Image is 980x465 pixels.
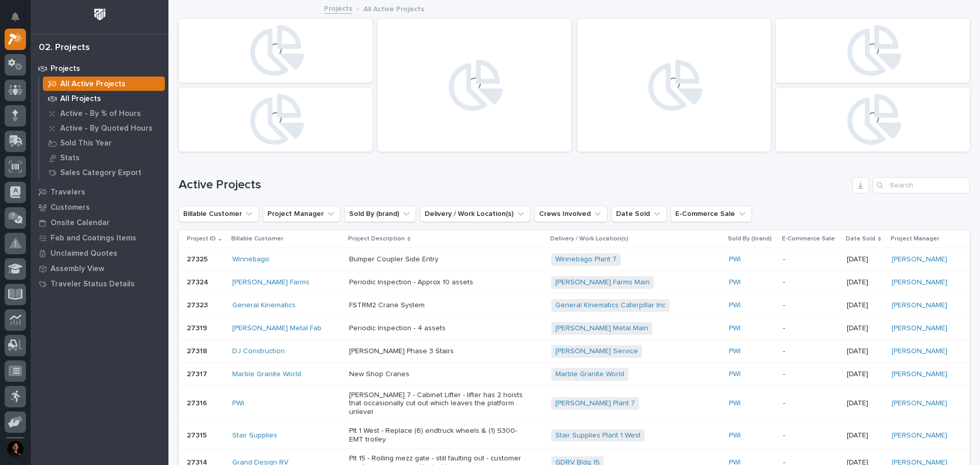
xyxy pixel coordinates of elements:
[179,386,970,422] tr: 2731627316 PWI [PERSON_NAME] 7 - Cabinet Lifter - lifter has 2 hoists that occasionally cut out w...
[187,429,209,440] p: 27315
[51,234,136,243] p: Fab and Coatings Items
[729,255,741,264] a: PWI
[846,233,875,244] p: Date Sold
[729,301,741,310] a: PWI
[60,94,101,104] p: All Projects
[232,255,269,264] a: Winnebago
[555,301,666,310] a: General Kinematics Caterpillar Inc
[783,399,839,408] p: -
[555,347,638,356] a: [PERSON_NAME] Service
[187,276,210,287] p: 27324
[179,178,848,192] h1: Active Projects
[231,233,283,244] p: Billable Customer
[187,322,209,333] p: 27319
[31,230,168,246] a: Fab and Coatings Items
[891,233,939,244] p: Project Manager
[349,324,528,333] p: Periodic Inspection - 4 assets
[60,154,80,163] p: Stats
[783,301,839,310] p: -
[31,261,168,276] a: Assembly View
[783,278,839,287] p: -
[847,324,884,333] p: [DATE]
[892,324,947,333] a: [PERSON_NAME]
[232,347,285,356] a: DJ Construction
[51,218,110,228] p: Onsite Calendar
[51,203,90,212] p: Customers
[783,255,839,264] p: -
[90,5,109,24] img: Workspace Logo
[179,248,970,271] tr: 2732527325 Winnebago Bumper Coupler Side EntryWinnebago Plant 7 PWI -[DATE][PERSON_NAME]
[349,301,528,310] p: FSTRM2 Crane System
[5,438,26,460] button: users-avatar
[892,399,947,408] a: [PERSON_NAME]
[39,151,168,165] a: Stats
[349,347,528,356] p: [PERSON_NAME] Phase 3 Stairs
[555,324,648,333] a: [PERSON_NAME] Metal Main
[39,106,168,120] a: Active - By % of Hours
[31,61,168,76] a: Projects
[555,370,624,379] a: Marble Granite World
[892,278,947,287] a: [PERSON_NAME]
[873,177,970,193] input: Search
[345,206,416,222] button: Sold By (brand)
[349,278,528,287] p: Periodic Inspection - Approx 10 assets
[5,6,26,28] button: Notifications
[51,188,85,197] p: Travelers
[60,80,126,89] p: All Active Projects
[847,278,884,287] p: [DATE]
[847,370,884,379] p: [DATE]
[555,278,650,287] a: [PERSON_NAME] Farms Main
[31,200,168,215] a: Customers
[179,340,970,363] tr: 2731827318 DJ Construction [PERSON_NAME] Phase 3 Stairs[PERSON_NAME] Service PWI -[DATE][PERSON_N...
[187,299,210,310] p: 27323
[31,246,168,261] a: Unclaimed Quotes
[60,139,112,148] p: Sold This Year
[847,255,884,264] p: [DATE]
[179,422,970,449] tr: 2731527315 Stair Supplies Plt 1 West - Replace (6) endtruck wheels & (1) S300-EMT trolley.Stair S...
[232,431,277,440] a: Stair Supplies
[847,399,884,408] p: [DATE]
[51,249,117,258] p: Unclaimed Quotes
[555,399,635,408] a: [PERSON_NAME] Plant 7
[892,431,947,440] a: [PERSON_NAME]
[349,391,528,417] p: [PERSON_NAME] 7 - Cabinet Lifter - lifter has 2 hoists that occasionally cut out which leaves the...
[892,255,947,264] a: [PERSON_NAME]
[892,370,947,379] a: [PERSON_NAME]
[51,280,135,289] p: Traveler Status Details
[232,370,301,379] a: Marble Granite World
[847,347,884,356] p: [DATE]
[349,370,528,379] p: New Shop Cranes
[60,124,153,133] p: Active - By Quoted Hours
[671,206,752,222] button: E-Commerce Sale
[729,347,741,356] a: PWI
[232,324,322,333] a: [PERSON_NAME] Metal Fab
[179,363,970,386] tr: 2731727317 Marble Granite World New Shop CranesMarble Granite World PWI -[DATE][PERSON_NAME]
[39,121,168,135] a: Active - By Quoted Hours
[39,165,168,180] a: Sales Category Export
[729,370,741,379] a: PWI
[729,431,741,440] a: PWI
[31,184,168,200] a: Travelers
[263,206,340,222] button: Project Manager
[179,271,970,294] tr: 2732427324 [PERSON_NAME] Farms Periodic Inspection - Approx 10 assets[PERSON_NAME] Farms Main PWI...
[232,301,296,310] a: General Kinematics
[187,397,209,408] p: 27316
[349,427,528,444] p: Plt 1 West - Replace (6) endtruck wheels & (1) S300-EMT trolley.
[555,431,641,440] a: Stair Supplies Plant 1 West
[847,301,884,310] p: [DATE]
[60,168,141,178] p: Sales Category Export
[550,233,628,244] p: Delivery / Work Location(s)
[892,301,947,310] a: [PERSON_NAME]
[187,345,209,356] p: 27318
[51,264,104,274] p: Assembly View
[179,206,259,222] button: Billable Customer
[611,206,667,222] button: Date Sold
[39,136,168,150] a: Sold This Year
[534,206,607,222] button: Crews Involved
[187,368,209,379] p: 27317
[39,77,168,91] a: All Active Projects
[13,12,26,29] div: Notifications
[847,431,884,440] p: [DATE]
[783,370,839,379] p: -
